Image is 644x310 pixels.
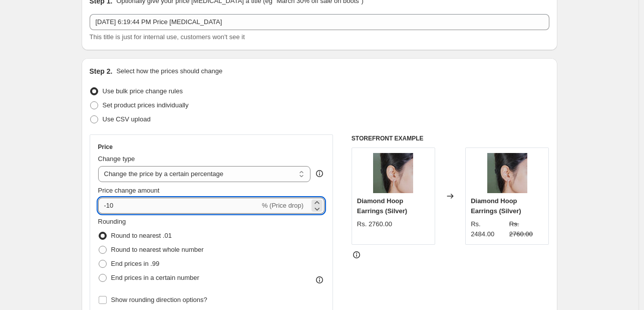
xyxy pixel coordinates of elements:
[98,198,260,214] input: -15
[98,155,135,163] span: Change type
[314,169,325,179] div: help
[116,66,222,76] p: Select how the prices should change
[471,219,505,239] div: Rs. 2484.00
[471,197,521,215] span: Diamond Hoop Earrings (Silver)
[352,134,549,142] h6: STOREFRONT EXAMPLE
[111,246,204,253] span: Round to nearest whole number
[90,14,549,30] input: 30% off holiday sale
[98,218,126,225] span: Rounding
[90,66,113,76] h2: Step 2.
[373,153,413,193] img: ModelJewelleryedited-48_51aad545-6691-453e-8750-ad9858977809_80x.jpg
[111,232,172,239] span: Round to nearest .01
[487,153,527,193] img: ModelJewelleryedited-48_51aad545-6691-453e-8750-ad9858977809_80x.jpg
[103,101,189,109] span: Set product prices individually
[357,219,392,229] div: Rs. 2760.00
[262,202,303,209] span: % (Price drop)
[111,296,207,303] span: Show rounding direction options?
[357,197,407,215] span: Diamond Hoop Earrings (Silver)
[103,87,183,95] span: Use bulk price change rules
[98,187,160,194] span: Price change amount
[103,115,151,123] span: Use CSV upload
[111,260,160,267] span: End prices in .99
[98,143,113,151] h3: Price
[90,33,245,41] span: This title is just for internal use, customers won't see it
[111,274,199,281] span: End prices in a certain number
[509,219,544,239] strike: Rs. 2760.00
